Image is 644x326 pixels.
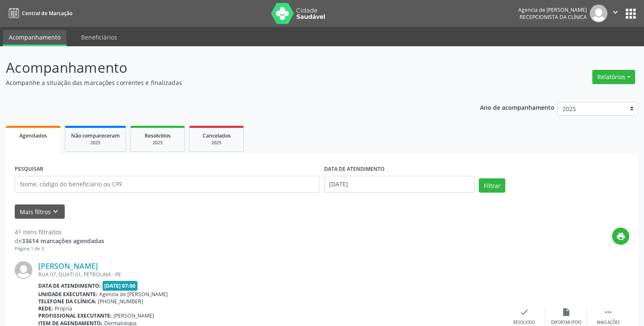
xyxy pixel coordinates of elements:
p: Acompanhe a situação das marcações correntes e finalizadas [6,78,449,87]
span: [PHONE_NUMBER] [98,298,143,305]
i: insert_drive_file [562,307,571,317]
label: DATA DE ATENDIMENTO [324,163,385,176]
span: [DATE] 07:00 [103,281,138,291]
div: Mais ações [597,320,620,326]
a: [PERSON_NAME] [38,261,98,270]
a: Beneficiários [75,30,123,45]
a: Acompanhamento [3,30,66,46]
div: Resolvido [513,320,535,326]
span: [PERSON_NAME] [113,312,154,319]
div: Página 1 de 3 [15,245,104,252]
span: Resolvidos [145,132,171,139]
div: 2025 [195,140,238,146]
div: RUA 07, QUATI 01, PETROLINA - PE [38,271,503,278]
input: Selecione um intervalo [324,176,475,193]
span: Não compareceram [71,132,120,139]
b: Profissional executante: [38,312,112,319]
button: Mais filtroskeyboard_arrow_down [15,204,65,219]
button: Filtrar [479,178,505,193]
label: PESQUISAR [15,163,43,176]
input: Nome, código do beneficiário ou CPF [15,176,320,193]
span: Central de Marcação [22,10,72,17]
a: Central de Marcação [6,6,72,20]
div: Exportar (PDF) [551,320,581,326]
b: Telefone da clínica: [38,298,96,305]
button: print [612,228,629,245]
img: img [15,261,32,279]
i: check [520,307,529,317]
b: Unidade executante: [38,291,98,298]
b: Data de atendimento: [38,282,101,289]
p: Acompanhamento [6,57,449,78]
div: 2025 [137,140,179,146]
span: Agencia de [PERSON_NAME] [99,291,168,298]
span: Recepcionista da clínica [520,13,587,21]
img: img [590,5,607,22]
span: Própria [55,305,72,312]
strong: 33614 marcações agendadas [22,237,104,245]
div: 41 itens filtrados [15,228,104,236]
p: Ano de acompanhamento [480,102,554,112]
i:  [611,8,620,17]
button: Relatórios [592,70,635,84]
i:  [604,307,613,317]
span: Cancelados [203,132,231,139]
i: print [616,232,626,241]
div: de [15,236,104,245]
i: keyboard_arrow_down [51,207,60,216]
span: Agendados [19,132,47,139]
div: Agencia de [PERSON_NAME] [518,6,587,13]
div: 2025 [71,140,120,146]
button: apps [623,6,638,21]
b: Rede: [38,305,53,312]
button:  [607,5,623,22]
